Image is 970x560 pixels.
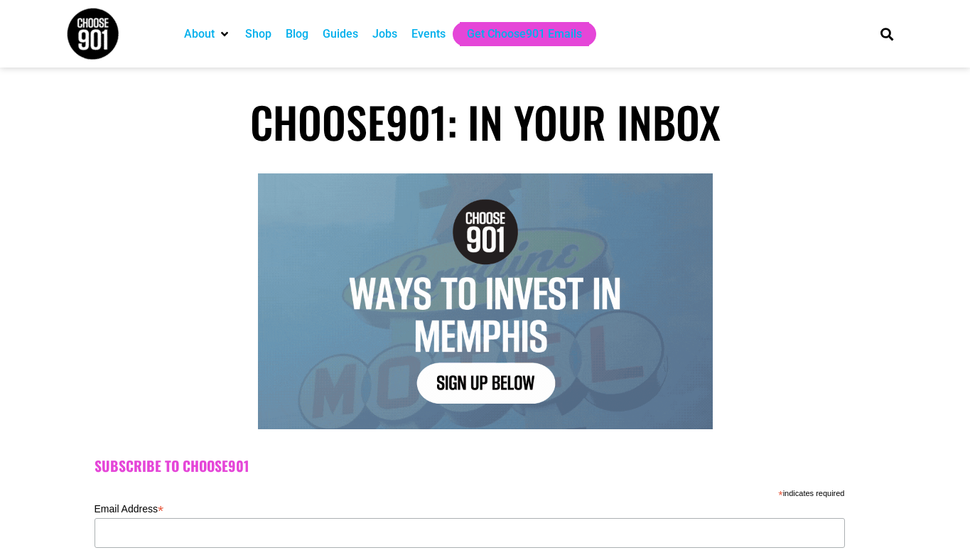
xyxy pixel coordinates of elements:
h2: Subscribe to Choose901 [95,458,876,475]
div: indicates required [95,485,845,499]
nav: Main nav [177,22,856,46]
a: Blog [286,26,308,43]
a: Jobs [372,26,397,43]
img: Text graphic with "Choose 901" logo. Reads: "7 Things to Do in Memphis This Week. Sign Up Below."... [258,173,713,429]
a: Get Choose901 Emails [467,26,582,43]
a: Events [411,26,446,43]
div: Search [875,22,898,45]
a: About [184,26,215,43]
a: Guides [323,26,358,43]
label: Email Address [95,499,845,516]
a: Shop [245,26,271,43]
h1: Choose901: In Your Inbox [66,96,905,147]
div: About [177,22,238,46]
